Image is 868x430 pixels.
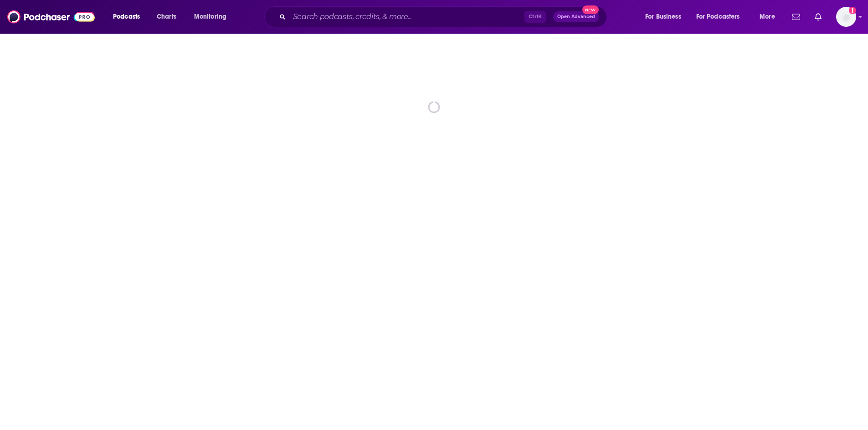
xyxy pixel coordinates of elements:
div: Search podcasts, credits, & more... [273,6,616,27]
button: open menu [639,10,693,24]
a: Show notifications dropdown [811,9,825,25]
span: More [760,10,775,23]
span: Open Advanced [557,15,595,19]
button: Show profile menu [836,7,856,27]
span: Logged in as WesBurdett [836,7,856,27]
a: Charts [151,10,182,24]
span: Podcasts [113,10,140,23]
img: User Profile [836,7,856,27]
button: open menu [188,10,238,24]
img: Podchaser - Follow, Share and Rate Podcasts [7,8,95,25]
span: Ctrl K [524,11,546,23]
button: open menu [107,10,152,24]
svg: Add a profile image [849,7,856,14]
button: open menu [690,10,753,24]
a: Show notifications dropdown [788,9,804,25]
input: Search podcasts, credits, & more... [289,10,524,24]
span: For Business [645,10,681,23]
span: New [582,5,599,14]
span: Charts [157,10,176,23]
span: Monitoring [194,10,226,23]
button: Open AdvancedNew [553,11,599,22]
button: open menu [753,10,786,24]
span: For Podcasters [696,10,740,23]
